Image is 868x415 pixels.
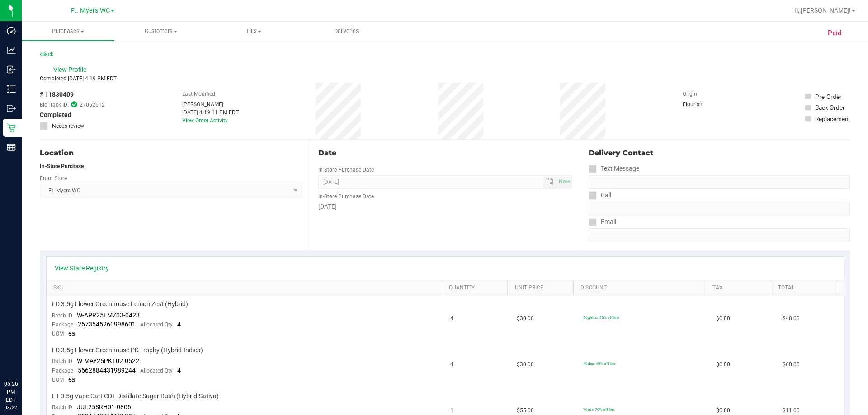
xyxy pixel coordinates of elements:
[78,321,136,328] span: 2673545260998601
[52,331,64,337] span: UOM
[208,27,299,35] span: Tills
[515,284,570,292] a: Unit Price
[450,406,453,415] span: 1
[318,192,374,201] label: In-Store Purchase Date
[589,202,850,215] input: Format: (999) 999-9999
[22,22,114,41] a: Purchases
[182,117,228,124] a: View Order Activity
[177,321,181,328] span: 4
[815,103,845,112] div: Back Order
[716,406,730,415] span: $0.00
[580,284,702,292] a: Discount
[783,360,800,369] span: $60.00
[71,7,110,14] span: Ft. Myers WC
[27,341,38,352] iframe: Resource center unread badge
[68,330,75,337] span: ea
[9,343,36,370] iframe: Resource center
[783,406,800,415] span: $11.00
[77,312,140,319] span: W-APR25LMZ03-0423
[140,322,173,328] span: Allocated Qty
[115,27,207,35] span: Customers
[815,114,850,123] div: Replacement
[182,100,239,108] div: [PERSON_NAME]
[7,104,16,113] inline-svg: Outbound
[52,377,64,383] span: UOM
[517,314,534,323] span: $30.00
[40,90,74,99] span: # 11830409
[683,90,697,98] label: Origin
[114,22,207,41] a: Customers
[7,46,16,55] inline-svg: Analytics
[40,174,67,182] label: From Store
[716,360,730,369] span: $0.00
[182,108,239,117] div: [DATE] 4:19:11 PM EDT
[589,215,616,228] label: Email
[778,284,833,292] a: Total
[68,376,75,383] span: ea
[589,162,639,175] label: Text Message
[40,110,71,120] span: Completed
[40,101,69,109] span: BioTrack ID:
[318,202,571,211] div: [DATE]
[77,357,139,364] span: W-MAY25PKT02-0522
[716,314,730,323] span: $0.00
[449,284,504,292] a: Quantity
[318,166,374,174] label: In-Store Purchase Date
[182,90,215,98] label: Last Modified
[80,101,105,109] span: 27062612
[52,368,73,374] span: Package
[22,27,114,35] span: Purchases
[4,380,18,404] p: 05:26 PM EDT
[7,123,16,132] inline-svg: Retail
[55,264,109,273] a: View State Registry
[300,22,393,41] a: Deliveries
[450,314,453,323] span: 4
[7,84,16,93] inline-svg: Inventory
[450,360,453,369] span: 4
[52,392,219,401] span: FT 0.5g Vape Cart CDT Distillate Sugar Rush (Hybrid-Sativa)
[53,65,90,75] span: View Profile
[589,175,850,189] input: Format: (999) 999-9999
[517,406,534,415] span: $55.00
[52,122,84,130] span: Needs review
[583,315,619,320] span: 50ghlmz: 50% off line
[52,300,188,308] span: FD 3.5g Flower Greenhouse Lemon Zest (Hybrid)
[52,322,73,328] span: Package
[583,407,614,412] span: 70cdt: 70% off line
[683,100,728,108] div: Flourish
[4,404,18,411] p: 08/22
[589,189,611,202] label: Call
[783,314,800,323] span: $48.00
[77,403,131,410] span: JUL25SRH01-0806
[792,7,851,14] span: Hi, [PERSON_NAME]!
[318,148,571,159] div: Date
[71,100,77,109] span: In Sync
[52,346,203,354] span: FD 3.5g Flower Greenhouse PK Trophy (Hybrid-Indica)
[7,26,16,35] inline-svg: Dashboard
[517,360,534,369] span: $30.00
[40,163,84,169] strong: In-Store Purchase
[40,75,117,82] span: Completed [DATE] 4:19 PM EDT
[52,312,72,319] span: Batch ID
[828,28,842,38] span: Paid
[815,92,842,101] div: Pre-Order
[583,361,615,366] span: 40dep: 40% off line
[40,148,302,159] div: Location
[53,284,438,292] a: SKU
[7,65,16,74] inline-svg: Inbound
[712,284,768,292] a: Tax
[52,404,72,410] span: Batch ID
[40,51,53,57] a: Back
[177,367,181,374] span: 4
[322,27,371,35] span: Deliveries
[78,367,136,374] span: 5662884431989244
[207,22,300,41] a: Tills
[140,368,173,374] span: Allocated Qty
[7,143,16,152] inline-svg: Reports
[52,358,72,364] span: Batch ID
[589,148,850,159] div: Delivery Contact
